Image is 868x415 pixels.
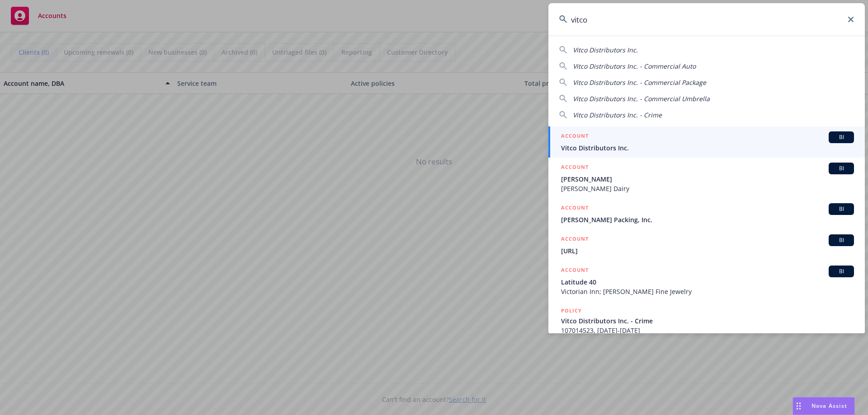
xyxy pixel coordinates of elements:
[561,287,854,296] span: Victorian Inn; [PERSON_NAME] Fine Jewelry
[561,184,854,193] span: [PERSON_NAME] Dairy
[573,62,696,70] span: Vitco Distributors Inc. - Commercial Auto
[561,143,854,153] span: Vitco Distributors Inc.
[573,46,638,54] span: Vitco Distributors Inc.
[561,266,589,276] h5: ACCOUNT
[561,326,854,335] span: 107014523, [DATE]-[DATE]
[548,301,865,340] a: POLICYVitco Distributors Inc. - Crime107014523, [DATE]-[DATE]
[561,131,589,142] h5: ACCOUNT
[548,126,865,158] a: ACCOUNTBIVitco Distributors Inc.
[548,261,865,301] a: ACCOUNTBILatitude 40Victorian Inn; [PERSON_NAME] Fine Jewelry
[561,174,854,184] span: [PERSON_NAME]
[832,267,850,275] span: BI
[832,205,850,213] span: BI
[561,203,589,214] h5: ACCOUNT
[561,246,854,256] span: [URL]
[561,277,854,287] span: Latitude 40
[573,111,662,119] span: Vitco Distributors Inc. - Crime
[793,397,804,415] div: Drag to move
[561,306,582,315] h5: POLICY
[793,397,855,415] button: Nova Assist
[573,78,706,87] span: Vitco Distributors Inc. - Commercial Package
[548,198,865,229] a: ACCOUNTBI[PERSON_NAME] Packing, Inc.
[548,3,865,36] input: Search...
[832,133,850,141] span: BI
[548,229,865,261] a: ACCOUNTBI[URL]
[561,316,854,326] span: Vitco Distributors Inc. - Crime
[561,163,589,173] h5: ACCOUNT
[573,94,710,103] span: Vitco Distributors Inc. - Commercial Umbrella
[548,158,865,198] a: ACCOUNTBI[PERSON_NAME][PERSON_NAME] Dairy
[811,402,847,410] span: Nova Assist
[561,234,589,245] h5: ACCOUNT
[832,236,850,244] span: BI
[561,215,854,224] span: [PERSON_NAME] Packing, Inc.
[832,164,850,173] span: BI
